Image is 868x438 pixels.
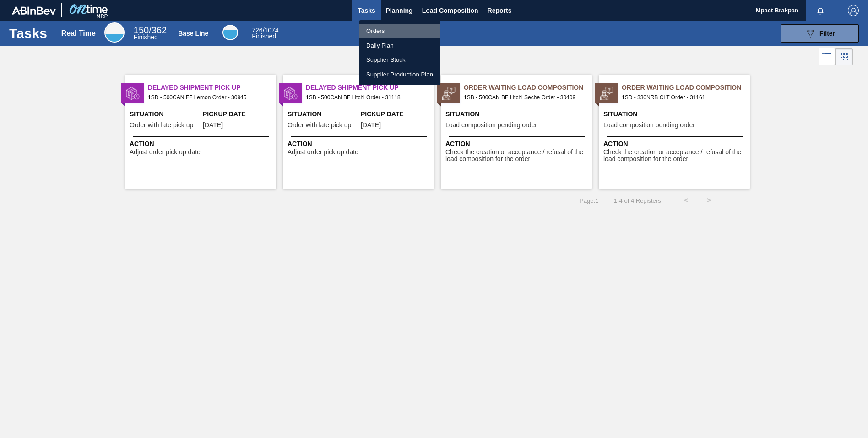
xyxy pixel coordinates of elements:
[359,67,440,82] a: Supplier Production Plan
[359,38,440,53] a: Daily Plan
[359,53,440,67] a: Supplier Stock
[359,24,440,38] a: Orders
